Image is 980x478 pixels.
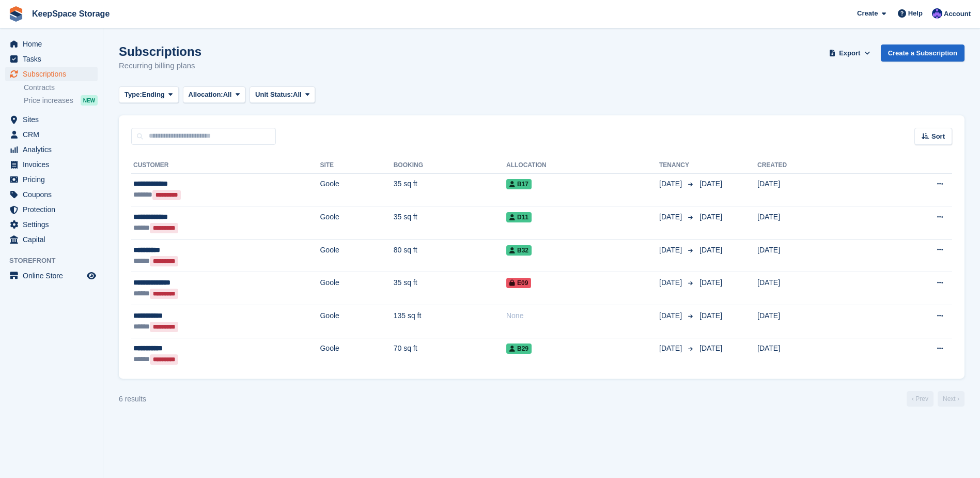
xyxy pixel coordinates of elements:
td: [DATE] [757,272,869,305]
a: menu [5,52,98,66]
span: Settings [23,217,85,232]
span: Coupons [23,187,85,202]
td: Goole [320,206,393,240]
span: [DATE] [699,344,722,352]
button: Export [827,44,873,62]
img: Chloe Clark [932,8,942,19]
a: Create a Subscription [881,44,965,62]
span: Create [857,8,878,19]
span: All [223,89,232,100]
span: [DATE] [699,246,722,254]
span: Sort [931,131,945,142]
span: Analytics [23,142,85,157]
div: 6 results [119,394,146,405]
a: menu [5,172,98,187]
span: [DATE] [659,178,684,189]
td: 35 sq ft [394,272,506,305]
div: NEW [81,95,98,106]
a: menu [5,187,98,202]
span: Pricing [23,172,85,187]
span: B32 [506,245,532,256]
span: [DATE] [699,278,722,287]
span: E09 [506,278,531,288]
span: B29 [506,343,532,354]
a: KeepSpace Storage [28,5,114,22]
span: Account [944,9,971,19]
span: CRM [23,127,85,142]
td: 70 sq ft [394,338,506,370]
td: Goole [320,305,393,338]
span: Price increases [24,96,73,106]
span: Invoices [23,157,85,172]
td: [DATE] [757,206,869,240]
td: [DATE] [757,239,869,272]
span: All [293,89,302,100]
th: Allocation [506,157,659,174]
span: Storefront [9,256,103,266]
a: menu [5,157,98,172]
span: Sites [23,112,85,127]
button: Unit Status: All [250,86,315,103]
span: [DATE] [659,245,684,256]
th: Site [320,157,393,174]
div: None [506,310,659,321]
span: [DATE] [659,277,684,288]
span: B17 [506,179,532,189]
span: Capital [23,232,85,247]
button: Type: Ending [119,86,179,103]
h1: Subscriptions [119,44,201,58]
a: menu [5,112,98,127]
td: [DATE] [757,305,869,338]
a: Price increases NEW [24,95,98,106]
span: D11 [506,212,532,222]
a: menu [5,268,98,283]
span: [DATE] [699,213,722,221]
td: 80 sq ft [394,239,506,272]
a: Previous [907,391,934,407]
td: Goole [320,272,393,305]
span: [DATE] [659,212,684,222]
th: Created [757,157,869,174]
td: Goole [320,338,393,370]
th: Booking [394,157,506,174]
td: Goole [320,239,393,272]
a: menu [5,217,98,232]
span: Help [908,8,923,19]
span: [DATE] [659,343,684,354]
a: menu [5,67,98,81]
span: [DATE] [659,310,684,321]
a: menu [5,142,98,157]
td: 135 sq ft [394,305,506,338]
td: 35 sq ft [394,206,506,240]
span: Unit Status: [255,89,293,100]
span: Online Store [23,268,85,283]
nav: Page [905,391,967,407]
span: Subscriptions [23,67,85,81]
img: stora-icon-8386f47178a22dfd0bd8f6a31ec36ba5ce8667c1dd55bd0f319d3a0aa187defe.svg [8,6,24,22]
td: [DATE] [757,173,869,206]
th: Customer [131,157,320,174]
td: [DATE] [757,338,869,370]
span: Type: [125,89,142,100]
a: menu [5,232,98,247]
span: Tasks [23,52,85,66]
span: Protection [23,202,85,217]
a: Next [938,391,965,407]
a: menu [5,127,98,142]
span: [DATE] [699,180,722,188]
span: [DATE] [699,311,722,320]
a: Contracts [24,83,98,93]
span: Home [23,37,85,51]
p: Recurring billing plans [119,60,201,72]
span: Allocation: [189,89,223,100]
a: menu [5,202,98,217]
span: Ending [142,89,165,100]
span: Export [839,48,860,58]
a: menu [5,37,98,51]
a: Preview store [85,270,98,282]
td: Goole [320,173,393,206]
th: Tenancy [659,157,695,174]
button: Allocation: All [183,86,246,103]
td: 35 sq ft [394,173,506,206]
